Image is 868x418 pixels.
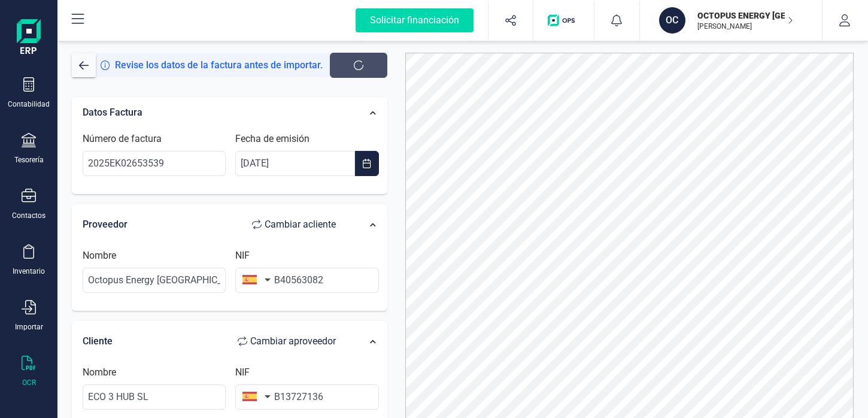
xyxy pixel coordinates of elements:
[12,211,45,220] div: Contactos
[654,1,808,40] button: OCOCTOPUS ENERGY [GEOGRAPHIC_DATA] SL[PERSON_NAME]
[226,329,348,353] button: Cambiar aproveedor
[341,1,488,40] button: Solicitar financiación
[235,249,250,263] label: NIF
[14,155,44,165] div: Tesorería
[659,7,685,34] div: OC
[83,213,348,237] div: Proveedor
[83,365,116,380] label: Nombre
[8,99,50,109] div: Contabilidad
[235,132,309,146] label: Fecha de emisión
[17,19,41,57] img: Logo Finanedi
[548,14,579,26] img: Logo de OPS
[15,322,43,332] div: Importar
[83,249,116,263] label: Nombre
[697,22,793,31] p: [PERSON_NAME]
[115,58,323,72] span: Revise los datos de la factura antes de importar.
[77,99,354,126] div: Datos Factura
[697,10,793,22] p: OCTOPUS ENERGY [GEOGRAPHIC_DATA] SL
[235,365,250,380] label: NIF
[22,378,36,387] div: OCR
[541,1,587,40] button: Logo de OPS
[13,266,45,276] div: Inventario
[265,217,336,232] span: Cambiar a cliente
[83,329,348,353] div: Cliente
[356,8,474,32] div: Solicitar financiación
[83,132,162,146] label: Número de factura
[240,213,348,237] button: Cambiar acliente
[250,334,336,349] span: Cambiar a proveedor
